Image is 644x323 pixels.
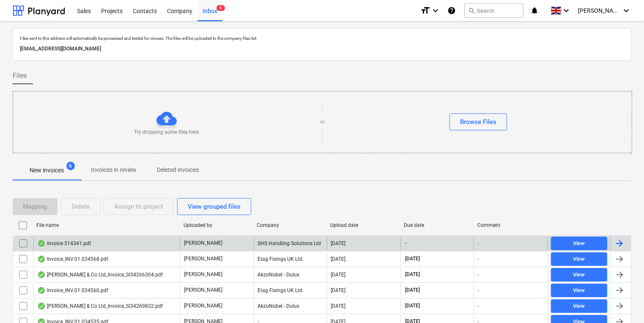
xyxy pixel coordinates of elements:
[66,162,75,170] span: 6
[254,252,327,266] div: Etag Fixings UK Ltd.
[331,272,345,278] div: [DATE]
[460,116,496,127] div: Browse Files
[184,287,222,294] p: [PERSON_NAME]
[573,239,585,248] div: View
[37,303,46,309] div: OCR finished
[184,255,222,262] p: [PERSON_NAME]
[477,256,479,262] div: -
[477,303,479,309] div: -
[257,222,324,228] div: Company
[573,286,585,295] div: View
[551,252,607,266] button: View
[254,237,327,250] div: SHS Handling Solutions Ltd
[477,240,479,246] div: -
[404,240,408,247] span: -
[602,282,644,323] iframe: Chat Widget
[134,129,199,136] p: Try dropping some files here
[578,7,620,14] span: [PERSON_NAME]
[331,287,345,293] div: [DATE]
[404,287,421,294] span: [DATE]
[184,240,222,247] p: [PERSON_NAME]
[188,201,241,212] div: View grouped files
[464,3,523,18] button: Search
[477,222,544,228] div: Comment
[37,240,91,247] div: Invoice 514341.pdf
[254,284,327,297] div: Etag Fixings UK Ltd.
[184,271,222,278] p: [PERSON_NAME]
[573,270,585,280] div: View
[157,166,199,174] p: Deleted invoices
[551,284,607,297] button: View
[254,299,327,313] div: AkzoNobel - Dulux
[13,71,27,81] span: Files
[621,6,631,16] i: keyboard_arrow_down
[468,7,475,14] span: search
[184,222,250,228] div: Uploaded by
[447,6,456,16] i: Knowledge base
[477,287,479,293] div: -
[37,256,46,262] div: OCR finished
[573,254,585,264] div: View
[331,240,345,246] div: [DATE]
[177,198,251,215] button: View grouped files
[30,166,64,175] p: New invoices
[331,256,345,262] div: [DATE]
[184,302,222,309] p: [PERSON_NAME]
[37,303,163,309] div: [PERSON_NAME] & Co Ltd_Invoice_SI34269832.pdf
[91,166,137,174] p: Invoices in review
[573,301,585,311] div: View
[37,271,46,278] div: OCR finished
[477,272,479,278] div: -
[37,256,108,262] div: Invoice_INV.01.034568.pdf
[430,6,441,16] i: keyboard_arrow_down
[530,6,539,16] i: notifications
[20,36,624,41] p: Files sent to this address will automatically be processed and tested for viruses. The files will...
[330,222,397,228] div: Upload date
[37,271,163,278] div: [PERSON_NAME] & Co Ltd_Invoice_SI34266304.pdf
[404,255,421,262] span: [DATE]
[404,222,471,228] div: Due date
[254,268,327,282] div: AkzoNobel - Dulux
[449,113,507,130] button: Browse Files
[420,6,430,16] i: format_size
[216,5,225,11] span: 6
[561,6,571,16] i: keyboard_arrow_down
[320,119,325,126] p: or
[20,44,624,53] p: [EMAIL_ADDRESS][DOMAIN_NAME]
[551,299,607,313] button: View
[404,302,421,309] span: [DATE]
[331,303,345,309] div: [DATE]
[551,268,607,282] button: View
[404,271,421,278] span: [DATE]
[36,222,177,228] div: File name
[13,91,632,153] div: Try dropping some files hereorBrowse Files
[37,240,46,247] div: OCR finished
[37,287,46,294] div: OCR finished
[37,287,108,294] div: Invoice_INV.01.034560.pdf
[551,237,607,250] button: View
